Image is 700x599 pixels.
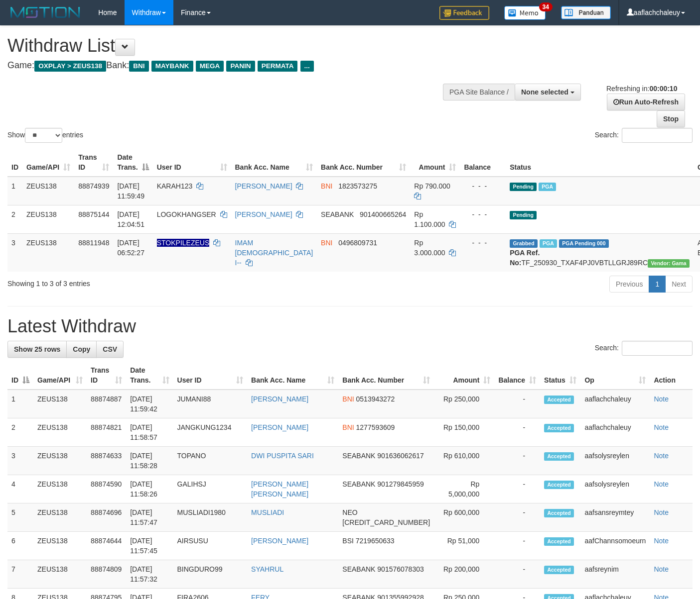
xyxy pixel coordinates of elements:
[360,210,406,218] span: Copy 901400665264 to clipboard
[494,418,540,447] td: -
[342,395,354,403] span: BNI
[33,390,87,418] td: ZEUS138
[338,361,434,390] th: Bank Acc. Number: activate to sort column ascending
[7,275,284,289] div: Showing 1 to 3 of 3 entries
[510,183,537,191] span: Pending
[196,61,224,72] span: MEGA
[33,560,87,589] td: ZEUS138
[7,475,33,503] td: 4
[126,503,173,532] td: [DATE] 11:57:47
[434,503,494,532] td: Rp 600,000
[235,182,292,190] a: [PERSON_NAME]
[434,560,494,589] td: Rp 200,000
[126,390,173,418] td: [DATE] 11:59:42
[126,361,173,390] th: Date Trans.: activate to sort column ascending
[654,423,669,431] a: Note
[7,361,33,390] th: ID: activate to sort column descending
[7,532,33,560] td: 6
[544,452,574,461] span: Accepted
[78,239,109,247] span: 88811948
[561,6,611,19] img: panduan.png
[87,418,126,447] td: 88874821
[7,36,457,56] h1: Withdraw List
[74,148,113,177] th: Trans ID: activate to sort column ascending
[7,177,22,205] td: 1
[595,341,693,356] label: Search:
[87,532,126,560] td: 88874644
[544,424,574,432] span: Accepted
[173,418,248,447] td: JANGKUNG1234
[544,509,574,517] span: Accepted
[22,148,74,177] th: Game/API: activate to sort column ascending
[126,475,173,503] td: [DATE] 11:58:26
[580,418,650,447] td: aaflachchaleuy
[665,276,693,293] a: Next
[126,418,173,447] td: [DATE] 11:58:57
[33,447,87,475] td: ZEUS138
[151,61,193,72] span: MAYBANK
[33,503,87,532] td: ZEUS138
[649,85,677,93] strong: 00:00:10
[580,390,650,418] td: aaflachchaleuy
[649,276,666,293] a: 1
[654,452,669,460] a: Note
[494,475,540,503] td: -
[580,503,650,532] td: aafsansreymtey
[595,128,693,143] label: Search:
[510,249,540,267] b: PGA Ref. No:
[338,239,377,247] span: Copy 0496809731 to clipboard
[414,210,445,228] span: Rp 1.100.000
[300,61,314,72] span: ...
[506,233,694,272] td: TF_250930_TXAF4PJ0VBTLLGRJ89RC
[540,361,580,390] th: Status: activate to sort column ascending
[544,566,574,574] span: Accepted
[157,210,216,218] span: LOGOKHANGSER
[78,210,109,218] span: 88875144
[559,239,609,248] span: PGA Pending
[173,447,248,475] td: TOPANO
[103,345,117,353] span: CSV
[377,480,423,488] span: Copy 901279845959 to clipboard
[258,61,298,72] span: PERMATA
[356,537,395,545] span: Copy 7219650633 to clipboard
[622,128,693,143] input: Search:
[580,560,650,589] td: aafsreynim
[342,537,354,545] span: BSI
[580,361,650,390] th: Op: activate to sort column ascending
[129,61,148,72] span: BNI
[173,390,248,418] td: JUMANI88
[34,61,106,72] span: OXPLAY > ZEUS138
[521,88,568,96] span: None selected
[117,182,144,200] span: [DATE] 11:59:49
[342,452,375,460] span: SEABANK
[7,447,33,475] td: 3
[153,148,231,177] th: User ID: activate to sort column ascending
[654,395,669,403] a: Note
[434,418,494,447] td: Rp 150,000
[33,475,87,503] td: ZEUS138
[580,447,650,475] td: aafsolysreylen
[78,182,109,190] span: 88874939
[22,205,74,233] td: ZEUS138
[113,148,152,177] th: Date Trans.: activate to sort column descending
[25,128,62,143] select: Showentries
[338,182,377,190] span: Copy 1823573275 to clipboard
[117,239,144,257] span: [DATE] 06:52:27
[342,423,354,431] span: BNI
[22,233,74,272] td: ZEUS138
[434,361,494,390] th: Amount: activate to sort column ascending
[609,276,649,293] a: Previous
[464,238,502,248] div: - - -
[173,361,248,390] th: User ID: activate to sort column ascending
[321,210,354,218] span: SEABANK
[464,209,502,219] div: - - -
[7,148,22,177] th: ID
[7,341,67,358] a: Show 25 rows
[506,148,694,177] th: Status
[654,537,669,545] a: Note
[247,361,338,390] th: Bank Acc. Name: activate to sort column ascending
[342,508,357,516] span: NEO
[654,508,669,516] a: Note
[494,503,540,532] td: -
[96,341,124,358] a: CSV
